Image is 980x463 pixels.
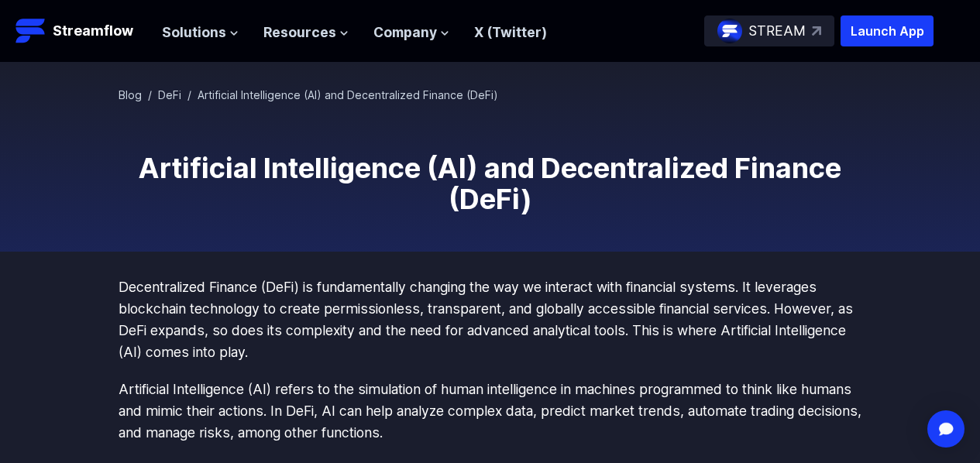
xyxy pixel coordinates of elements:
[119,153,862,214] h1: Artificial Intelligence (AI) and Decentralized Finance (DeFi)
[841,15,934,46] button: Launch App
[148,88,152,101] span: /
[198,88,498,101] span: Artificial Intelligence (AI) and Decentralized Finance (DeFi)
[162,22,226,43] span: Solutions
[748,20,806,42] p: STREAM
[704,15,834,46] a: STREAM
[158,88,181,101] a: DeFi
[119,379,862,444] p: Artificial Intelligence (AI) refers to the simulation of human intelligence in machines programme...
[373,22,449,43] button: Company
[263,22,349,43] button: Resources
[812,26,821,36] img: top-right-arrow.svg
[53,20,133,42] p: Streamflow
[162,22,239,43] button: Solutions
[187,88,191,101] span: /
[15,15,146,46] a: Streamflow
[927,410,965,448] div: Open Intercom Messenger
[15,15,46,46] img: Streamflow Logo
[474,24,547,40] a: X (Twitter)
[373,22,437,43] span: Company
[119,88,142,101] a: Blog
[263,22,336,43] span: Resources
[119,276,862,363] p: Decentralized Finance (DeFi) is fundamentally changing the way we interact with financial systems...
[717,19,742,43] img: streamflow-logo-circle.png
